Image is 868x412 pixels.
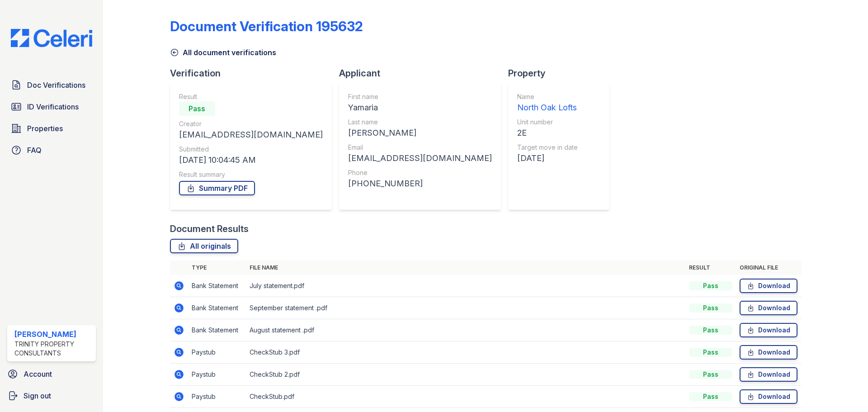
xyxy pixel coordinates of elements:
td: September statement .pdf [246,297,685,319]
iframe: chat widget [830,376,859,403]
a: Download [740,367,797,382]
span: Sign out [24,390,51,401]
div: First name [348,92,492,101]
div: Pass [689,281,732,290]
div: Pass [689,392,732,401]
div: [EMAIL_ADDRESS][DOMAIN_NAME] [348,152,492,165]
a: FAQ [7,141,96,159]
a: All document verifications [170,47,276,58]
span: Account [24,369,52,379]
a: Download [740,279,797,293]
div: Document Results [170,223,249,235]
div: [PHONE_NUMBER] [348,177,492,190]
img: CE_Logo_Blue-a8612792a0a2168367f1c8372b55b34899dd931a85d93a1a3d3e32e68fde9ad4.png [4,29,99,47]
th: Type [188,260,246,275]
div: 2E [517,127,578,139]
th: Original file [736,260,801,275]
span: FAQ [27,145,42,156]
a: Download [740,389,797,404]
div: Yamaria [348,101,492,114]
div: Result [179,92,323,101]
div: Pass [689,348,732,357]
span: ID Verifications [27,101,79,112]
td: Bank Statement [188,275,246,297]
td: Paystub [188,364,246,386]
div: [PERSON_NAME] [348,127,492,139]
div: Unit number [517,118,578,127]
a: Summary PDF [179,181,255,195]
div: Email [348,143,492,152]
div: Trinity Property Consultants [14,340,92,358]
div: [DATE] [517,152,578,165]
td: August statement .pdf [246,319,685,341]
a: Download [740,323,797,337]
div: Result summary [179,170,323,179]
div: Document Verification 195632 [170,18,363,34]
div: Pass [689,326,732,335]
div: Last name [348,118,492,127]
th: Result [685,260,736,275]
div: Property [508,67,617,80]
div: Submitted [179,145,323,154]
div: North Oak Lofts [517,101,578,114]
td: Bank Statement [188,297,246,319]
th: File name [246,260,685,275]
div: [PERSON_NAME] [14,329,92,340]
td: Paystub [188,341,246,364]
a: Doc Verifications [7,76,96,94]
td: CheckStub 3.pdf [246,341,685,364]
div: [EMAIL_ADDRESS][DOMAIN_NAME] [179,128,323,141]
div: Phone [348,168,492,177]
div: Pass [689,303,732,313]
div: Pass [179,101,215,116]
a: Name North Oak Lofts [517,92,578,114]
a: Account [4,365,99,383]
div: Name [517,92,578,101]
div: Pass [689,370,732,379]
a: Download [740,345,797,360]
a: Properties [7,119,96,137]
div: Target move in date [517,143,578,152]
span: Doc Verifications [27,80,85,90]
div: Creator [179,119,323,128]
a: Download [740,301,797,315]
div: Applicant [339,67,508,80]
td: Bank Statement [188,319,246,341]
a: All originals [170,239,238,253]
a: ID Verifications [7,98,96,116]
span: Properties [27,123,63,134]
div: [DATE] 10:04:45 AM [179,154,323,166]
td: July statement.pdf [246,275,685,297]
td: CheckStub 2.pdf [246,364,685,386]
a: Sign out [4,387,99,405]
td: CheckStub.pdf [246,386,685,408]
td: Paystub [188,386,246,408]
div: Verification [170,67,339,80]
